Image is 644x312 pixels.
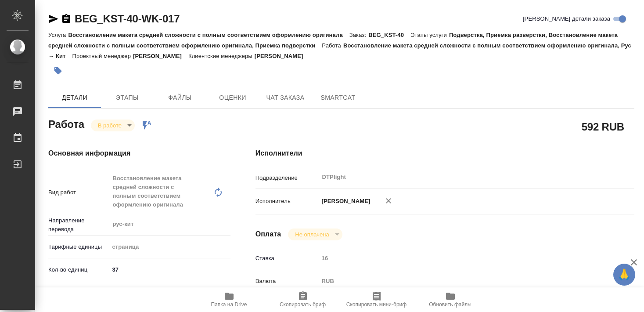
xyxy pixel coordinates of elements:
button: Скопировать ссылку для ЯМессенджера [48,14,59,24]
span: Этапы [106,92,148,103]
span: 🙏 [617,265,632,284]
button: Удалить исполнителя [379,191,398,210]
p: Работа [322,42,343,49]
p: [PERSON_NAME] [133,53,188,59]
button: Папка на Drive [192,287,266,312]
button: Скопировать бриф [266,287,340,312]
button: 🙏 [613,264,635,286]
p: Подразделение [255,174,319,182]
p: BEG_KST-40 [368,32,410,38]
h4: Оплата [255,229,281,239]
p: Этапы услуги [410,32,449,38]
p: [PERSON_NAME] [319,197,371,206]
p: Проектный менеджер [72,53,133,59]
input: Пустое поле [319,252,603,265]
p: Вид работ [48,188,109,197]
h4: Исполнители [255,148,634,159]
div: страница [109,239,230,254]
span: Обновить файлы [429,301,471,308]
p: Услуга [48,32,68,38]
a: BEG_KST-40-WK-017 [75,13,180,25]
p: [PERSON_NAME] [255,53,310,59]
div: В работе [91,120,135,131]
p: Исполнитель [255,197,319,206]
p: Ставка [255,254,319,263]
button: Не оплачена [292,231,331,238]
button: Добавить тэг [48,61,68,80]
h4: Основная информация [48,148,220,159]
button: Скопировать мини-бриф [340,287,414,312]
span: Скопировать мини-бриф [346,301,407,308]
span: Файлы [159,92,201,103]
span: Оценки [212,92,254,103]
p: Клиентские менеджеры [188,53,255,59]
p: Направление перевода [48,216,109,234]
button: Скопировать ссылку [61,14,72,24]
h2: 592 RUB [582,119,624,134]
div: В работе [288,229,342,240]
span: Скопировать бриф [280,301,326,308]
p: Тарифные единицы [48,243,109,251]
span: [PERSON_NAME] детали заказа [523,15,610,23]
div: Юридическая/Финансовая [109,285,230,300]
h2: Работа [48,116,84,131]
span: SmartCat [317,92,359,103]
span: Детали [54,92,96,103]
p: Валюта [255,277,319,286]
div: RUB [319,274,603,289]
p: Восстановление макета средней сложности с полным соответствием оформлению оригинала [68,32,349,38]
input: ✎ Введи что-нибудь [109,263,230,276]
p: Заказ: [349,32,368,38]
button: В работе [95,122,124,129]
span: Чат заказа [264,92,306,103]
button: Обновить файлы [414,287,487,312]
p: Кол-во единиц [48,265,109,274]
span: Папка на Drive [211,301,247,308]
